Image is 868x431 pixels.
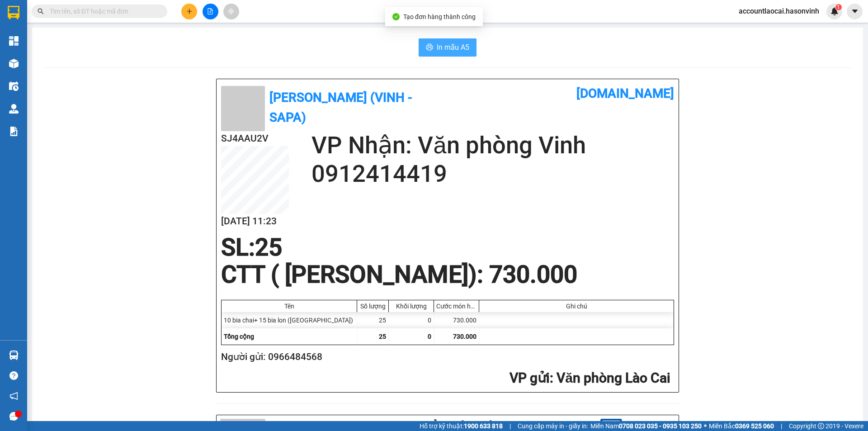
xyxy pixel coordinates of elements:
[419,38,476,57] button: printerIn mẫu A5
[837,4,840,10] span: 1
[223,4,239,19] button: aim
[434,312,479,328] div: 730.000
[830,7,839,15] img: icon-new-feature
[847,4,863,19] button: caret-down
[216,261,583,288] div: CTT ( [PERSON_NAME]) : 730.000
[436,303,476,310] div: Cước món hàng
[38,8,44,14] span: search
[426,43,433,52] span: printer
[221,350,670,365] h2: Người gửi: 0966484568
[619,422,702,430] strong: 0708 023 035 - 0935 103 250
[269,90,412,125] b: [PERSON_NAME] (Vinh - Sapa)
[9,371,18,380] span: question-circle
[851,7,859,15] span: caret-down
[224,333,254,340] span: Tổng cộng
[255,233,282,261] span: 25
[518,421,588,431] span: Cung cấp máy in - giấy in:
[590,421,702,431] span: Miền Nam
[311,160,674,188] h2: 0912414419
[9,81,19,91] img: warehouse-icon
[392,13,400,20] span: check-circle
[181,4,197,19] button: plus
[9,127,19,136] img: solution-icon
[9,36,19,46] img: dashboard-icon
[9,350,19,360] img: warehouse-icon
[203,4,218,19] button: file-add
[207,8,213,14] span: file-add
[8,6,19,19] img: logo-vxr
[221,131,289,146] h2: SJ4AAU2V
[731,5,826,17] span: accountlaocai.hasonvinh
[464,422,503,430] strong: 1900 633 818
[627,420,675,427] b: [DOMAIN_NAME]
[9,392,18,400] span: notification
[379,333,386,340] span: 25
[357,312,389,328] div: 25
[9,104,19,114] img: warehouse-icon
[709,421,774,431] span: Miền Bắc
[359,303,386,310] div: Số lượng
[311,131,674,160] h2: VP Nhận: Văn phòng Vinh
[221,233,255,261] span: SL:
[735,422,774,430] strong: 0369 525 060
[420,421,503,431] span: Hỗ trợ kỹ thuật:
[835,4,842,10] sup: 1
[481,303,671,310] div: Ghi chú
[222,312,357,328] div: 10 bia chai+ 15 bia lon ([GEOGRAPHIC_DATA])
[9,59,19,68] img: warehouse-icon
[428,333,431,340] span: 0
[9,412,18,421] span: message
[437,42,469,53] span: In mẫu A5
[391,303,431,310] div: Khối lượng
[509,370,550,386] span: VP gửi
[576,86,674,101] b: [DOMAIN_NAME]
[228,8,234,14] span: aim
[50,6,156,16] input: Tìm tên, số ĐT hoặc mã đơn
[453,333,476,340] span: 730.000
[221,369,670,388] h2: : Văn phòng Lào Cai
[224,303,354,310] div: Tên
[818,423,824,429] span: copyright
[704,424,707,428] span: ⚪️
[781,421,782,431] span: |
[403,13,476,20] span: Tạo đơn hàng thành công
[221,214,289,229] h2: [DATE] 11:23
[389,312,434,328] div: 0
[186,8,193,14] span: plus
[509,421,511,431] span: |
